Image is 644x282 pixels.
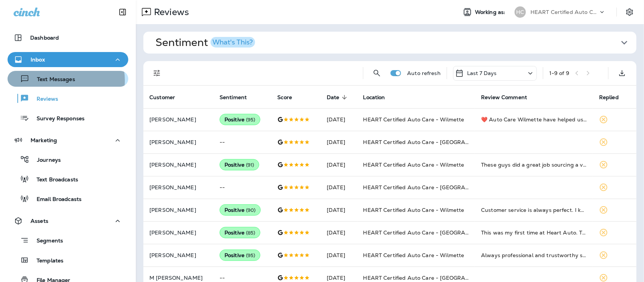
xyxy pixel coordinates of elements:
[481,94,527,101] span: Review Comment
[214,131,271,153] td: --
[8,133,128,148] button: Marketing
[8,252,128,268] button: Templates
[321,108,357,131] td: [DATE]
[363,139,499,146] span: HEART Certified Auto Care - [GEOGRAPHIC_DATA]
[149,230,207,236] p: [PERSON_NAME]
[599,94,629,101] span: Replied
[363,229,499,236] span: HEART Certified Auto Care - [GEOGRAPHIC_DATA]
[220,94,257,101] span: Sentiment
[211,37,255,48] button: What's This?
[481,206,587,214] div: Customer service is always perfect. I know when I leave there my car has the service that’s neede...
[30,35,59,41] p: Dashboard
[155,36,255,49] h1: Sentiment
[246,116,255,123] span: ( 95 )
[321,176,357,199] td: [DATE]
[475,9,507,15] span: Working as:
[112,5,133,20] button: Collapse Sidebar
[29,157,61,164] p: Journeys
[407,70,441,76] p: Auto refresh
[321,199,357,221] td: [DATE]
[321,131,357,153] td: [DATE]
[8,152,128,167] button: Journeys
[481,116,587,123] div: ❤️ Auto Care Wilmette have helped us for several years, with new cars and old. We really trust th...
[8,90,128,106] button: Reviews
[149,139,207,145] p: [PERSON_NAME]
[220,204,261,216] div: Positive
[363,94,395,101] span: Location
[220,114,260,125] div: Positive
[220,250,260,261] div: Positive
[246,230,255,236] span: ( 85 )
[149,32,642,54] button: SentimentWhat's This?
[8,191,128,207] button: Email Broadcasts
[8,110,128,126] button: Survey Responses
[481,94,537,101] span: Review Comment
[29,176,78,184] p: Text Broadcasts
[8,71,128,87] button: Text Messages
[321,153,357,176] td: [DATE]
[321,244,357,267] td: [DATE]
[214,176,271,199] td: --
[149,275,207,281] p: M [PERSON_NAME]
[246,252,255,259] span: ( 95 )
[327,94,340,101] span: Date
[149,116,207,123] p: [PERSON_NAME]
[321,221,357,244] td: [DATE]
[29,257,63,265] p: Templates
[29,96,58,103] p: Reviews
[481,251,587,259] div: Always professional and trustworthy service!
[31,137,57,143] p: Marketing
[363,161,464,168] span: HEART Certified Auto Care - Wilmette
[515,6,526,18] div: HC
[363,252,464,259] span: HEART Certified Auto Care - Wilmette
[623,5,636,19] button: Settings
[212,39,253,46] div: What's This?
[31,218,48,224] p: Assets
[29,76,75,83] p: Text Messages
[481,161,587,169] div: These guys did a great job sourcing a very rare part in a very short amount of time. Told me exac...
[8,30,128,45] button: Dashboard
[363,184,499,191] span: HEART Certified Auto Care - [GEOGRAPHIC_DATA]
[369,66,384,81] button: Search Reviews
[149,252,207,258] p: [PERSON_NAME]
[149,162,207,168] p: [PERSON_NAME]
[363,94,385,101] span: Location
[8,213,128,228] button: Assets
[615,66,630,81] button: Export as CSV
[277,94,302,101] span: Score
[149,94,185,101] span: Customer
[149,207,207,213] p: [PERSON_NAME]
[29,196,81,203] p: Email Broadcasts
[246,207,256,213] span: ( 90 )
[8,232,128,248] button: Segments
[8,52,128,67] button: Inbox
[549,70,569,76] div: 1 - 9 of 9
[149,94,175,101] span: Customer
[8,171,128,187] button: Text Broadcasts
[149,66,164,81] button: Filters
[220,227,260,238] div: Positive
[327,94,349,101] span: Date
[220,159,259,170] div: Positive
[277,94,292,101] span: Score
[363,116,464,123] span: HEART Certified Auto Care - Wilmette
[363,207,464,213] span: HEART Certified Auto Care - Wilmette
[599,94,619,101] span: Replied
[29,115,85,123] p: Survey Responses
[363,274,499,281] span: HEART Certified Auto Care - [GEOGRAPHIC_DATA]
[151,6,189,18] p: Reviews
[467,70,497,76] p: Last 7 Days
[220,94,247,101] span: Sentiment
[481,229,587,236] div: This was my first time at Heart Auto. The staff were so warm and helpful. I had to replace all of...
[149,184,207,190] p: [PERSON_NAME]
[31,57,45,63] p: Inbox
[246,162,254,168] span: ( 91 )
[530,9,598,15] p: HEART Certified Auto Care
[29,238,63,245] p: Segments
